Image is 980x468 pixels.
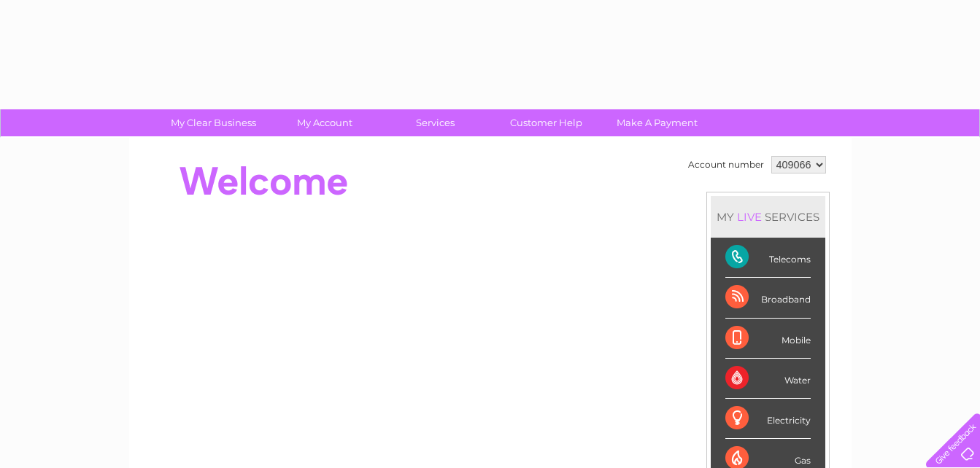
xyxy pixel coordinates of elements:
a: Make A Payment [597,109,717,136]
div: Broadband [725,278,811,318]
div: MY SERVICES [711,196,825,238]
a: My Account [264,109,385,136]
td: Account number [684,152,768,177]
a: Services [375,109,495,136]
a: My Clear Business [153,109,274,136]
div: Mobile [725,319,811,359]
div: Electricity [725,399,811,439]
div: Water [725,359,811,399]
div: LIVE [734,210,765,224]
a: Customer Help [486,109,606,136]
div: Telecoms [725,238,811,278]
